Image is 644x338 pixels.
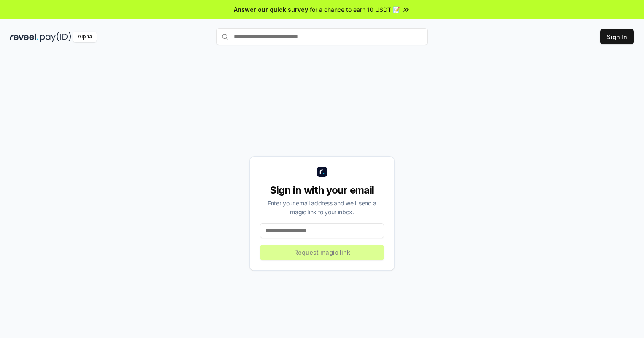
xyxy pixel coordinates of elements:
img: logo_small [317,167,327,177]
div: Alpha [73,32,97,42]
div: Sign in with your email [260,184,384,197]
img: reveel_dark [10,32,38,42]
img: pay_id [40,32,71,42]
span: for a chance to earn 10 USDT 📝 [310,5,400,14]
span: Answer our quick survey [234,5,308,14]
button: Sign In [600,29,634,44]
div: Enter your email address and we’ll send a magic link to your inbox. [260,199,384,216]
